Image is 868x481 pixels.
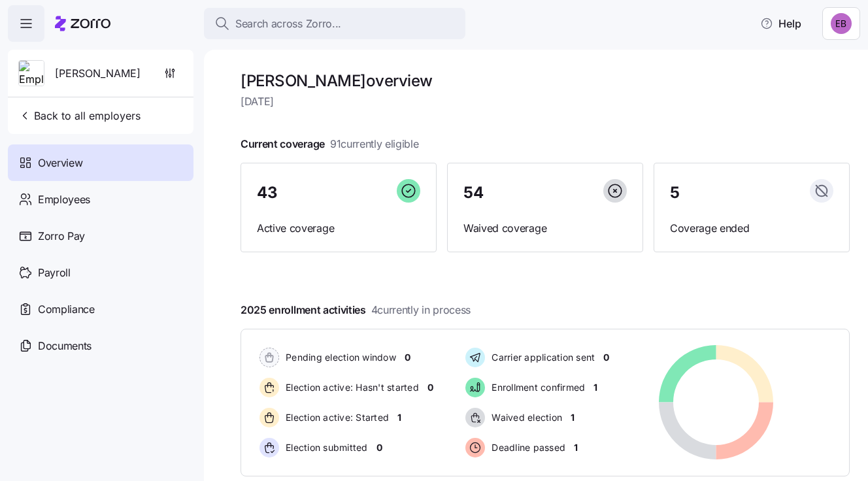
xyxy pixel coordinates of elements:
[670,220,833,237] span: Coverage ended
[38,338,92,354] span: Documents
[282,351,396,364] span: Pending election window
[831,13,852,34] img: e893a1d701ecdfe11b8faa3453cd5ce7
[38,191,90,208] span: Employees
[13,103,146,129] button: Back to all employers
[235,16,341,32] span: Search across Zorro...
[488,411,562,424] span: Waived election
[405,351,410,364] span: 0
[38,228,85,244] span: Zorro Pay
[204,8,465,39] button: Search across Zorro...
[38,301,95,318] span: Compliance
[397,411,401,424] span: 1
[603,351,609,364] span: 0
[330,136,419,152] span: 91 currently eligible
[8,291,193,327] a: Compliance
[593,381,597,394] span: 1
[38,155,82,171] span: Overview
[760,16,801,31] span: Help
[18,108,141,124] span: Back to all employers
[488,441,565,454] span: Deadline passed
[371,302,471,318] span: 4 currently in process
[8,181,193,218] a: Employees
[282,441,368,454] span: Election submitted
[376,441,382,454] span: 0
[241,302,471,318] span: 2025 enrollment activities
[8,218,193,254] a: Zorro Pay
[55,65,141,82] span: [PERSON_NAME]
[19,61,44,87] img: Employer logo
[574,441,578,454] span: 1
[241,93,850,110] span: [DATE]
[38,265,71,281] span: Payroll
[8,254,193,291] a: Payroll
[282,381,419,394] span: Election active: Hasn't started
[8,144,193,181] a: Overview
[488,381,585,394] span: Enrollment confirmed
[427,381,433,394] span: 0
[488,351,595,364] span: Carrier application sent
[241,71,850,91] h1: [PERSON_NAME] overview
[257,185,277,201] span: 43
[241,136,419,152] span: Current coverage
[670,185,680,201] span: 5
[8,327,193,364] a: Documents
[750,10,812,37] button: Help
[571,411,575,424] span: 1
[463,220,627,237] span: Waived coverage
[282,411,389,424] span: Election active: Started
[463,185,483,201] span: 54
[257,220,420,237] span: Active coverage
